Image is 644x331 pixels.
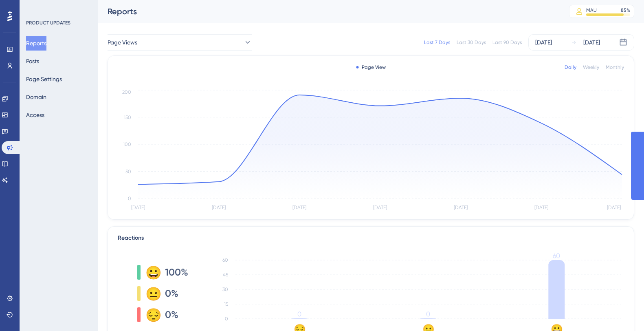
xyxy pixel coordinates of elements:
[145,308,158,321] div: 😔
[621,7,630,13] div: 85 %
[165,287,178,300] span: 0%
[26,90,46,104] button: Domain
[145,287,158,300] div: 😐
[292,205,306,210] tspan: [DATE]
[118,233,624,243] div: Reactions
[124,115,131,120] tspan: 150
[26,20,70,26] div: PRODUCT UPDATES
[586,7,597,13] div: MAU
[492,39,522,46] div: Last 90 Days
[108,38,137,47] span: Page Views
[26,108,44,122] button: Access
[297,310,301,318] tspan: 0
[145,266,158,279] div: 😀
[534,205,548,210] tspan: [DATE]
[125,169,131,174] tspan: 50
[454,205,468,210] tspan: [DATE]
[108,34,252,51] button: Page Views
[26,72,62,86] button: Page Settings
[553,252,560,260] tspan: 60
[565,64,576,71] div: Daily
[583,64,599,71] div: Weekly
[222,257,228,263] tspan: 60
[122,89,131,95] tspan: 200
[26,36,46,51] button: Reports
[222,287,228,292] tspan: 30
[224,301,228,307] tspan: 15
[610,299,634,323] iframe: UserGuiding AI Assistant Launcher
[583,38,600,47] div: [DATE]
[165,308,178,321] span: 0%
[426,310,430,318] tspan: 0
[606,64,624,71] div: Monthly
[212,205,226,210] tspan: [DATE]
[128,196,131,201] tspan: 0
[131,205,145,210] tspan: [DATE]
[26,54,39,68] button: Posts
[373,205,387,210] tspan: [DATE]
[535,38,552,47] div: [DATE]
[223,272,228,278] tspan: 45
[607,205,621,210] tspan: [DATE]
[165,266,188,279] span: 100%
[457,39,486,46] div: Last 30 Days
[123,141,131,147] tspan: 100
[108,6,549,17] div: Reports
[225,316,228,322] tspan: 0
[356,64,386,71] div: Page View
[424,39,450,46] div: Last 7 Days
